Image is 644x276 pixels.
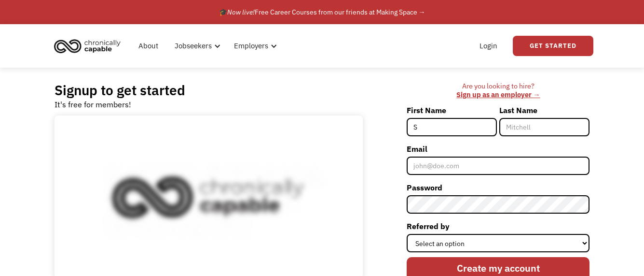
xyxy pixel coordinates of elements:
a: Sign up as an employer → [456,90,540,99]
div: It's free for members! [55,99,131,110]
div: Jobseekers [175,40,212,52]
a: home [51,35,128,57]
div: 🎓 Free Career Courses from our friends at Making Space → [219,6,425,18]
h2: Signup to get started [55,82,185,99]
label: First Name [407,102,497,118]
a: About [133,30,164,61]
div: Are you looking to hire? ‍ [407,82,589,100]
div: Jobseekers [169,30,223,61]
input: Mitchell [499,118,589,136]
a: Get Started [513,36,593,56]
div: Employers [228,30,280,61]
input: Joni [407,118,497,136]
img: Chronically Capable logo [51,35,123,57]
label: Referred by [407,218,589,234]
em: Now live! [227,8,255,16]
div: Employers [234,40,268,52]
label: Last Name [499,102,589,118]
label: Password [407,180,589,195]
label: Email [407,141,589,157]
input: john@doe.com [407,157,589,175]
a: Login [474,30,503,61]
